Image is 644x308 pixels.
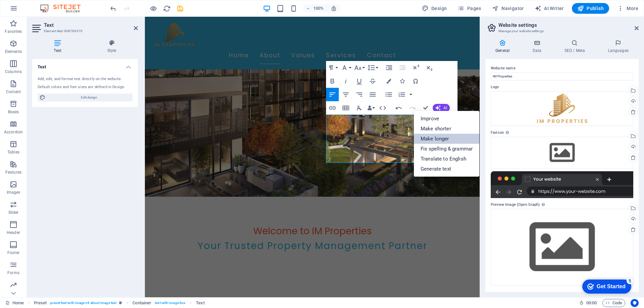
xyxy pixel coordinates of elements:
[366,61,379,74] button: Line Height
[366,101,376,115] button: Data Bindings
[414,111,479,177] div: AI
[382,88,395,101] button: Unordered List
[38,76,132,82] div: Add, edit, and format text directly on the website.
[353,74,366,88] button: Underline (Ctrl+U)
[423,61,436,74] button: Subscript
[491,209,633,286] div: Select files from the file manager, stock photos, or upload file(s)
[326,88,339,101] button: Align Left
[631,299,639,307] button: Usercentrics
[5,170,21,175] p: Features
[8,109,19,115] p: Boxes
[396,61,409,74] button: Decrease Indent
[7,190,20,195] p: Images
[366,74,379,88] button: Strikethrough
[176,5,184,12] i: Save (Ctrl+S)
[7,149,19,155] p: Tables
[34,299,47,307] span: Click to select. Double-click to edit
[410,61,422,74] button: Superscript
[5,29,22,34] p: Favorites
[605,299,622,307] span: Code
[39,4,89,12] img: Editor Logo
[5,49,22,54] p: Elements
[7,230,20,235] p: Header
[339,88,352,101] button: Align Center
[339,101,352,115] button: Insert Table
[50,1,56,8] div: 5
[44,28,124,34] h3: Element #ed-908789670
[38,94,132,102] button: Edit design
[579,299,597,307] h6: Session time
[422,5,447,12] span: Design
[414,144,479,154] a: Fix spelling & grammar
[414,124,479,134] a: Make shorter
[419,3,450,14] button: Design
[614,3,641,14] button: More
[5,3,54,17] div: Get Started 5 items remaining, 0% complete
[409,74,422,88] button: Special Characters
[366,88,379,101] button: Align Justify
[331,5,337,11] i: On resize automatically adjust zoom level to fit chosen device.
[8,210,19,215] p: Slider
[602,299,625,307] button: Code
[598,40,639,54] h4: Languages
[34,299,205,307] nav: breadcrumb
[154,299,185,307] span: . text-with-image-box
[491,64,633,72] label: Website name
[109,5,117,12] i: Undo: Change website name (Ctrl+Z)
[163,4,171,12] button: reload
[617,5,638,12] span: More
[86,40,138,54] h4: Style
[326,74,339,88] button: Bold (Ctrl+B)
[491,72,633,80] input: Name...
[414,114,479,124] a: Improve
[32,59,138,71] h4: Text
[7,250,19,255] p: Footer
[554,40,598,54] h4: SEO / Meta
[303,4,327,12] button: 100%
[326,101,339,115] button: Insert Link
[5,299,24,307] a: Click to cancel selection. Double-click to open Pages
[591,300,592,305] span: :
[572,3,609,14] button: Publish
[20,7,49,13] div: Get Started
[414,154,479,164] a: Translate to English
[577,5,604,12] span: Publish
[491,137,633,168] div: Select files from the file manager, stock photos, or upload file(s)
[396,74,409,88] button: Icons
[414,134,479,144] a: Make longer
[32,40,86,54] h4: Text
[458,5,481,12] span: Pages
[383,61,395,74] button: Increase Indent
[176,4,184,12] button: save
[498,28,625,34] h3: Manage your website settings
[376,101,389,115] button: HTML
[353,61,366,74] button: Font Size
[326,61,339,74] button: Paragraph Format
[532,3,567,14] button: AI Writer
[491,83,633,91] label: Logo
[163,5,171,12] i: Reload page
[491,129,633,137] label: Favicon
[522,40,554,54] h4: Data
[49,299,116,307] span: . preset-text-with-image-v4-about-image-text
[489,3,527,14] button: Navigator
[492,5,524,12] span: Navigator
[419,101,432,115] button: Confirm (Ctrl+⏎)
[586,299,597,307] span: 00 00
[353,88,366,101] button: Align Right
[5,69,22,74] p: Columns
[38,84,132,90] div: Default colors and font sizes are defined in Design.
[149,4,157,12] button: Click here to leave preview mode and continue editing
[406,101,419,115] button: Redo (Ctrl+Shift+Z)
[485,40,522,54] h4: General
[44,22,138,28] h2: Text
[455,3,484,14] button: Pages
[6,89,21,95] p: Content
[408,88,414,101] button: Ordered List
[443,106,447,110] span: AI
[392,101,405,115] button: Undo (Ctrl+Z)
[313,4,324,12] h6: 100%
[498,22,639,28] h2: Website settings
[196,299,204,307] span: Click to select. Double-click to edit
[419,3,450,14] div: Design (Ctrl+Alt+Y)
